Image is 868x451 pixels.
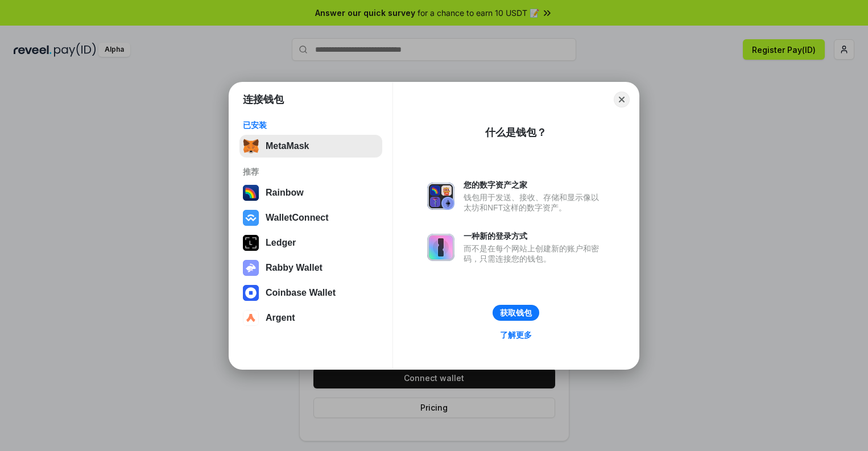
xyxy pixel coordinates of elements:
button: Close [614,92,630,107]
div: 获取钱包 [500,308,532,318]
img: svg+xml,%3Csvg%20width%3D%2228%22%20height%3D%2228%22%20viewBox%3D%220%200%2028%2028%22%20fill%3D... [243,285,259,301]
button: Ledger [239,231,382,254]
button: WalletConnect [239,206,382,229]
img: svg+xml,%3Csvg%20width%3D%2228%22%20height%3D%2228%22%20viewBox%3D%220%200%2028%2028%22%20fill%3D... [243,310,259,326]
div: WalletConnect [266,213,329,223]
div: 一种新的登录方式 [464,231,605,241]
div: Rabby Wallet [266,263,323,273]
div: 钱包用于发送、接收、存储和显示像以太坊和NFT这样的数字资产。 [464,192,605,213]
img: svg+xml,%3Csvg%20width%3D%2228%22%20height%3D%2228%22%20viewBox%3D%220%200%2028%2028%22%20fill%3D... [243,210,259,226]
div: 推荐 [243,167,379,177]
button: Argent [239,307,382,329]
a: 了解更多 [493,328,539,342]
img: svg+xml,%3Csvg%20xmlns%3D%22http%3A%2F%2Fwww.w3.org%2F2000%2Fsvg%22%20fill%3D%22none%22%20viewBox... [427,234,454,261]
button: Coinbase Wallet [239,282,382,304]
div: Ledger [266,238,296,248]
button: Rabby Wallet [239,256,382,279]
h1: 连接钱包 [243,93,284,106]
div: 什么是钱包？ [485,126,547,139]
img: svg+xml,%3Csvg%20xmlns%3D%22http%3A%2F%2Fwww.w3.org%2F2000%2Fsvg%22%20fill%3D%22none%22%20viewBox... [243,260,259,276]
div: 了解更多 [500,330,532,340]
button: Rainbow [239,181,382,204]
div: 而不是在每个网站上创建新的账户和密码，只需连接您的钱包。 [464,243,605,264]
button: MetaMask [239,135,382,158]
img: svg+xml,%3Csvg%20fill%3D%22none%22%20height%3D%2233%22%20viewBox%3D%220%200%2035%2033%22%20width%... [243,138,259,154]
div: 您的数字资产之家 [464,180,605,190]
div: Coinbase Wallet [266,288,336,298]
div: Rainbow [266,188,304,198]
img: svg+xml,%3Csvg%20xmlns%3D%22http%3A%2F%2Fwww.w3.org%2F2000%2Fsvg%22%20fill%3D%22none%22%20viewBox... [427,183,454,210]
img: svg+xml,%3Csvg%20xmlns%3D%22http%3A%2F%2Fwww.w3.org%2F2000%2Fsvg%22%20width%3D%2228%22%20height%3... [243,235,259,251]
div: 已安装 [243,120,379,130]
div: Argent [266,313,295,323]
div: MetaMask [266,141,309,151]
button: 获取钱包 [493,305,539,321]
img: svg+xml,%3Csvg%20width%3D%22120%22%20height%3D%22120%22%20viewBox%3D%220%200%20120%20120%22%20fil... [243,185,259,201]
